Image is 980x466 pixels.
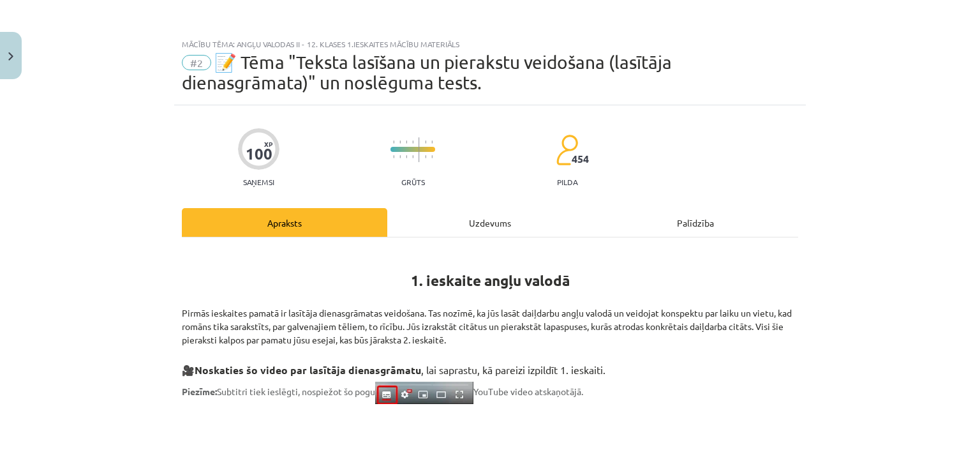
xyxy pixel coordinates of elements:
[412,155,413,158] img: icon-short-line-57e1e144782c952c97e751825c79c345078a6d821885a25fce030b3d8c18986b.svg
[238,177,279,186] p: Saņemsi
[182,55,211,70] span: #2
[8,52,13,61] img: icon-close-lesson-0947bae3869378f0d4975bcd49f059093ad1ed9edebbc8119c70593378902aed.svg
[412,140,413,144] img: icon-short-line-57e1e144782c952c97e751825c79c345078a6d821885a25fce030b3d8c18986b.svg
[399,155,401,158] img: icon-short-line-57e1e144782c952c97e751825c79c345078a6d821885a25fce030b3d8c18986b.svg
[406,140,407,144] img: icon-short-line-57e1e144782c952c97e751825c79c345078a6d821885a25fce030b3d8c18986b.svg
[556,134,578,166] img: students-c634bb4e5e11cddfef0936a35e636f08e4e9abd3cc4e673bd6f9a4125e45ecb1.svg
[557,177,577,186] p: pilda
[182,293,798,347] p: Pirmās ieskaites pamatā ir lasītāja dienasgrāmatas veidošana. Tas nozīmē, ka jūs lasāt daiļdarbu ...
[411,271,570,290] strong: 1. ieskaite angļu valodā
[406,155,407,158] img: icon-short-line-57e1e144782c952c97e751825c79c345078a6d821885a25fce030b3d8c18986b.svg
[425,140,426,144] img: icon-short-line-57e1e144782c952c97e751825c79c345078a6d821885a25fce030b3d8c18986b.svg
[182,40,798,49] div: Mācību tēma: Angļu valodas ii - 12. klases 1.ieskaites mācību materiāls
[431,155,433,158] img: icon-short-line-57e1e144782c952c97e751825c79c345078a6d821885a25fce030b3d8c18986b.svg
[195,363,421,377] strong: Noskaties šo video par lasītāja dienasgrāmatu
[425,155,426,158] img: icon-short-line-57e1e144782c952c97e751825c79c345078a6d821885a25fce030b3d8c18986b.svg
[431,140,433,144] img: icon-short-line-57e1e144782c952c97e751825c79c345078a6d821885a25fce030b3d8c18986b.svg
[182,208,387,237] div: Apraksts
[419,137,420,162] img: icon-long-line-d9ea69661e0d244f92f715978eff75569469978d946b2353a9bb055b3ed8787d.svg
[393,140,394,144] img: icon-short-line-57e1e144782c952c97e751825c79c345078a6d821885a25fce030b3d8c18986b.svg
[182,386,217,397] strong: Piezīme:
[393,155,394,158] img: icon-short-line-57e1e144782c952c97e751825c79c345078a6d821885a25fce030b3d8c18986b.svg
[182,52,672,93] span: 📝 Tēma "Teksta lasīšana un pierakstu veidošana (lasītāja dienasgrāmata)" un noslēguma tests.
[182,354,798,378] h3: 🎥 , lai saprastu, kā pareizi izpildīt 1. ieskaiti.
[399,140,401,144] img: icon-short-line-57e1e144782c952c97e751825c79c345078a6d821885a25fce030b3d8c18986b.svg
[264,140,272,147] span: XP
[387,208,593,237] div: Uzdevums
[401,177,425,186] p: Grūts
[246,145,272,163] div: 100
[572,153,589,165] span: 454
[593,208,798,237] div: Palīdzība
[182,386,583,397] span: Subtitri tiek ieslēgti, nospiežot šo pogu YouTube video atskaņotājā.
